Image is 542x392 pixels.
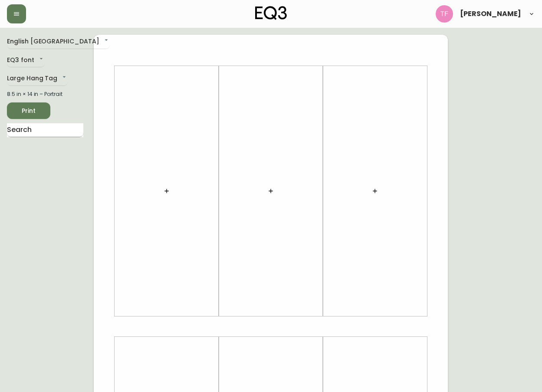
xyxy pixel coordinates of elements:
button: Print [7,102,50,119]
img: 509424b058aae2bad57fee408324c33f [436,5,453,23]
span: Print [14,105,43,116]
div: English [GEOGRAPHIC_DATA] [7,35,110,49]
span: [PERSON_NAME] [460,10,521,17]
input: Search [7,123,83,137]
img: logo [255,6,287,20]
div: 8.5 in × 14 in – Portrait [7,90,83,98]
div: EQ3 font [7,53,45,68]
div: Large Hang Tag [7,72,68,86]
